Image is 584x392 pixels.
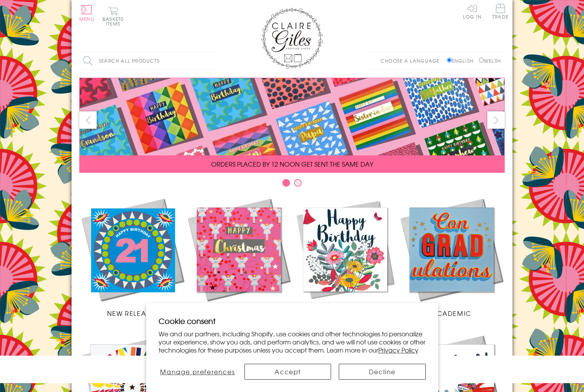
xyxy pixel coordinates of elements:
[381,57,445,64] p: Choose a language:
[487,111,505,129] button: next
[159,315,426,326] h2: Cookie consent
[378,345,418,355] a: Privacy Policy
[479,57,501,64] label: Welsh
[211,159,373,169] span: ORDERS PLACED BY 12 NOON GET SENT THE SAME DAY
[159,330,426,354] p: We and our partners, including Shopify, use cookies and other technologies to personalize your ex...
[292,196,398,318] a: Birthdays
[79,52,215,70] input: Search all products
[261,8,323,69] img: Claire Giles Greetings Cards
[432,308,471,318] span: Academic
[79,5,94,21] button: Menu
[102,6,124,26] button: Basket0 items
[492,4,509,20] a: Trade
[106,15,124,27] span: 0 items
[244,364,331,380] button: Accept
[479,58,484,63] input: Welsh
[294,179,302,187] button: Carousel Page 2
[186,196,292,318] a: Christmas
[492,4,509,19] span: Trade
[79,179,505,191] div: Carousel Pagination
[79,15,94,22] span: Menu
[339,364,425,380] button: Decline
[398,196,505,318] a: Academic
[79,196,186,318] a: New Releases
[79,111,97,129] button: prev
[207,52,215,70] input: Search
[160,367,235,376] span: Manage preferences
[463,4,482,19] a: Log In
[447,57,477,64] label: English
[107,308,158,318] span: New Releases
[158,364,237,380] button: Manage preferences
[282,179,290,187] button: Carousel Page 1 (Current Slide)
[447,58,452,63] input: English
